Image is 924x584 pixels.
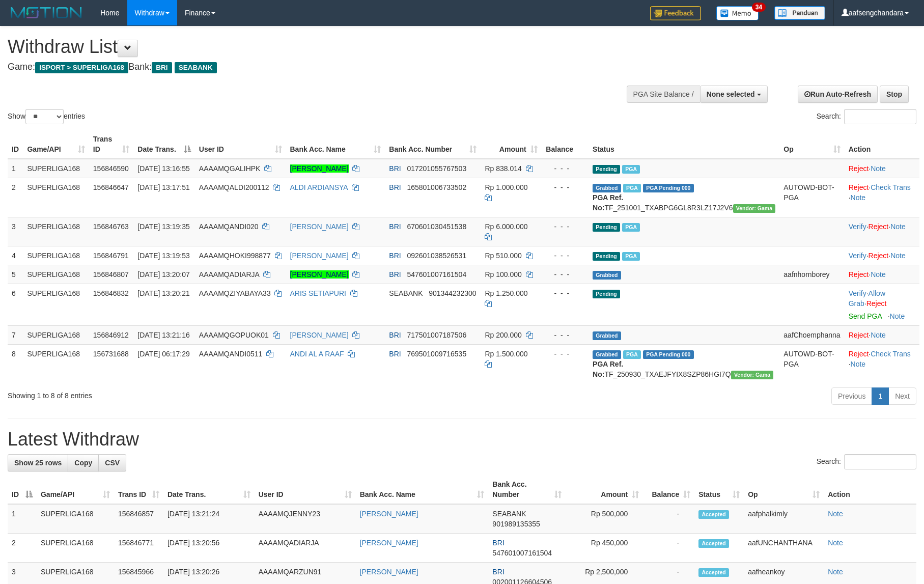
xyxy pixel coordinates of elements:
span: Marked by aafsengchandara [623,184,641,192]
span: PGA Pending [643,350,694,359]
th: Action [845,130,919,159]
span: Copy 769501009716535 to clipboard [407,350,466,358]
th: Game/API: activate to sort column ascending [23,130,89,159]
span: 156846832 [93,289,129,297]
td: 6 [8,284,23,325]
td: TF_250930_TXAEJFYIX8SZP86HGI7Q [589,344,779,383]
span: Rp 838.014 [485,164,521,173]
span: Marked by aafsengchandara [622,252,640,261]
td: 2 [8,534,37,563]
td: aafChoemphanna [779,325,844,344]
a: [PERSON_NAME] [360,568,418,576]
th: Status: activate to sort column ascending [694,475,744,504]
a: Copy [68,454,99,471]
span: Grabbed [593,184,621,192]
img: Button%20Memo.svg [716,6,759,20]
td: Rp 500,000 [566,504,643,534]
a: Reject [849,270,869,279]
a: [PERSON_NAME] [360,510,418,518]
span: BRI [389,270,401,279]
h1: Latest Withdraw [8,429,916,450]
td: - [643,534,694,563]
td: aafUNCHANTHANA [744,534,824,563]
td: [DATE] 13:20:56 [163,534,255,563]
span: Copy 017201055767503 to clipboard [407,164,466,173]
span: Marked by aafsengchandara [622,223,640,232]
a: Run Auto-Refresh [798,86,878,103]
th: Op: activate to sort column ascending [779,130,844,159]
span: BRI [389,331,401,339]
th: Op: activate to sort column ascending [744,475,824,504]
span: Copy [74,459,92,467]
div: - - - [546,349,584,359]
a: Note [890,252,906,260]
span: Copy 901989135355 to clipboard [492,520,540,528]
span: Copy 717501007187506 to clipboard [407,331,466,339]
td: · · [845,284,919,325]
a: Verify [849,223,866,231]
td: SUPERLIGA168 [23,325,89,344]
a: Reject [869,252,889,260]
span: Pending [593,165,620,174]
span: Copy 092601038526531 to clipboard [407,252,466,260]
td: · · [845,178,919,217]
img: MOTION_logo.png [8,5,85,20]
a: Verify [849,252,866,260]
td: SUPERLIGA168 [23,246,89,265]
a: [PERSON_NAME] [290,164,349,173]
th: Amount: activate to sort column ascending [481,130,541,159]
b: PGA Ref. No: [593,360,623,378]
button: None selected [700,86,768,103]
td: aafnhornborey [779,265,844,284]
span: Accepted [698,568,729,577]
input: Search: [844,109,916,124]
span: 156846763 [93,223,129,231]
th: Bank Acc. Name: activate to sort column ascending [286,130,385,159]
div: - - - [546,182,584,192]
td: aafphalkimly [744,504,824,534]
th: Trans ID: activate to sort column ascending [114,475,163,504]
span: Marked by aafheankoy [622,165,640,174]
span: Rp 1.500.000 [485,350,527,358]
th: Date Trans.: activate to sort column ascending [163,475,255,504]
span: [DATE] 06:17:29 [137,350,189,358]
span: SEABANK [175,62,217,73]
th: ID [8,130,23,159]
a: 1 [872,387,889,405]
th: Balance: activate to sort column ascending [643,475,694,504]
th: Action [824,475,916,504]
span: Grabbed [593,350,621,359]
a: Reject [866,299,887,308]
span: Rp 510.000 [485,252,521,260]
th: Bank Acc. Number: activate to sort column ascending [385,130,481,159]
span: [DATE] 13:20:21 [137,289,189,297]
span: Pending [593,252,620,261]
span: Vendor URL: https://trx31.1velocity.biz [733,204,776,213]
label: Show entries [8,109,85,124]
td: SUPERLIGA168 [23,284,89,325]
td: · [845,265,919,284]
span: CSV [105,459,120,467]
td: AUTOWD-BOT-PGA [779,178,844,217]
td: 2 [8,178,23,217]
th: Balance [542,130,589,159]
span: Copy 547601007161504 to clipboard [407,270,466,279]
th: Bank Acc. Number: activate to sort column ascending [488,475,566,504]
a: Reject [849,331,869,339]
span: 156731688 [93,350,129,358]
a: [PERSON_NAME] [290,270,349,279]
td: 1 [8,159,23,178]
span: 156846647 [93,183,129,191]
th: User ID: activate to sort column ascending [255,475,356,504]
span: [DATE] 13:19:53 [137,252,189,260]
span: PGA Pending [643,184,694,192]
td: SUPERLIGA168 [23,265,89,284]
a: [PERSON_NAME] [290,223,349,231]
a: CSV [98,454,126,471]
a: Note [871,270,886,279]
img: panduan.png [774,6,825,20]
span: BRI [389,350,401,358]
a: Note [828,510,843,518]
div: - - - [546,288,584,298]
div: - - - [546,221,584,232]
